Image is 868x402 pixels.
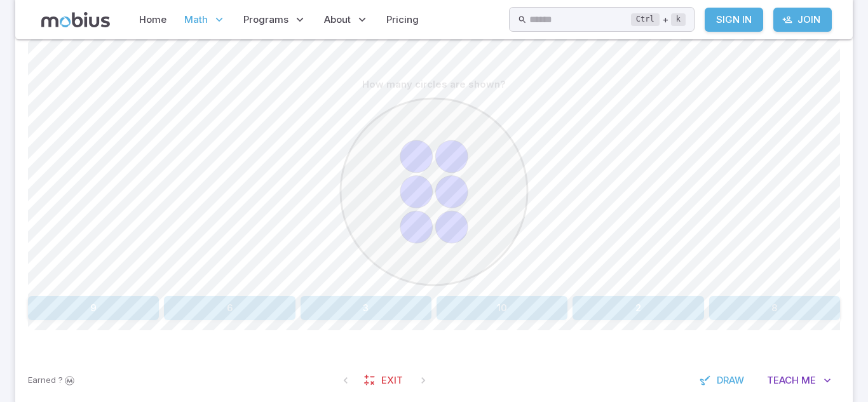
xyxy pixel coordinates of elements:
span: Programs [243,13,288,27]
span: ? [58,374,63,387]
button: 10 [437,296,567,320]
button: 9 [28,296,159,320]
span: About [324,13,351,27]
a: Pricing [383,5,423,34]
a: Sign In [705,8,763,32]
button: 8 [709,296,840,320]
span: On Latest Question [412,369,435,392]
span: Draw [717,373,744,387]
span: Teach [767,373,799,387]
button: 2 [573,296,703,320]
span: Exit [381,373,403,387]
p: Sign In to earn Mobius dollars [28,374,76,387]
button: 6 [164,296,295,320]
button: 3 [301,296,431,320]
span: Math [184,13,208,27]
span: On First Question [334,369,357,392]
a: Join [773,8,832,32]
button: TeachMe [758,368,840,392]
kbd: Ctrl [631,13,660,26]
span: Me [801,373,816,387]
a: Home [135,5,170,34]
p: How many circles are shown? [362,77,506,91]
div: + [631,12,686,27]
span: Earned [28,374,56,387]
a: Exit [357,368,412,392]
kbd: k [671,13,686,26]
button: Draw [693,368,753,392]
